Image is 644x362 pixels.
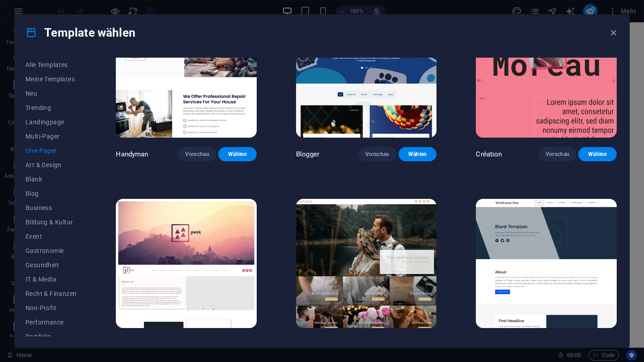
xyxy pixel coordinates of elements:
span: Portfolio [25,333,76,340]
p: Handyman [116,150,148,159]
button: Meine Templates [25,72,76,86]
button: Wählen [578,147,617,161]
span: Alle Templates [25,61,76,68]
img: Blogger [296,8,437,138]
button: Art & Design [25,158,76,172]
button: Non-Profit [25,301,76,315]
button: Blog [25,186,76,201]
button: One-Pager [25,143,76,158]
span: IT & Media [25,276,76,283]
span: Event [25,233,76,240]
button: Vorschau [358,147,397,161]
button: Vorschau [178,147,216,161]
span: Art & Design [25,161,76,168]
span: One-Pager [25,147,76,154]
button: Multi-Pager [25,129,76,143]
span: Gastronomie [25,247,76,254]
span: Performance [25,319,76,326]
button: Performance [25,315,76,329]
button: Portfolio [25,329,76,344]
span: Gesundheit [25,261,76,269]
span: Wählen [585,151,610,158]
span: Wählen [225,151,250,158]
button: Gesundheit [25,258,76,272]
span: Vorschau [546,151,570,158]
span: Landingpage [25,118,76,126]
button: Trending [25,101,76,115]
span: Blank [25,176,76,183]
img: Création [476,8,617,138]
h4: Template wählen [25,25,136,40]
button: Gastronomie [25,244,76,258]
button: Wählen [398,147,437,161]
button: Vorschau [538,147,577,161]
p: Blogger [296,150,319,159]
span: Meine Templates [25,76,76,83]
span: Trending [25,104,76,111]
button: Landingpage [25,115,76,129]
span: Vorschau [185,151,209,158]
img: Handyman [116,8,257,138]
button: Wählen [218,147,257,161]
span: Multi-Pager [25,133,76,140]
button: Business [25,201,76,215]
button: Recht & Finanzen [25,286,76,301]
button: Bildung & Kultur [25,215,76,229]
button: Neu [25,86,76,101]
button: Blank [25,172,76,186]
button: IT & Media [25,272,76,286]
span: Blog [25,190,76,197]
img: Pesk [116,199,257,328]
button: Alle Templates [25,58,76,72]
span: Recht & Finanzen [25,290,76,297]
img: Priodas [296,199,437,328]
img: Wireframe One [476,199,617,328]
span: Bildung & Kultur [25,219,76,226]
span: Non-Profit [25,304,76,311]
button: Event [25,229,76,244]
span: Neu [25,90,76,97]
p: Création [476,150,502,159]
span: Wählen [406,151,430,158]
span: Vorschau [365,151,390,158]
span: Business [25,204,76,211]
